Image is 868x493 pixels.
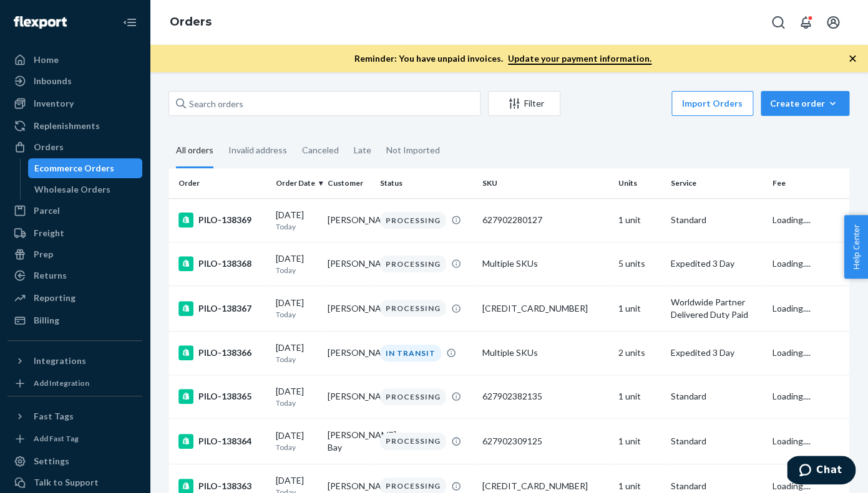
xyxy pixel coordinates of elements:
a: Billing [7,310,142,330]
div: PILO-138365 [178,389,266,404]
div: 627902382135 [482,390,608,403]
th: Status [375,168,477,198]
div: PROCESSING [380,256,446,272]
div: PROCESSING [380,212,446,229]
p: Reminder: You have unpaid invoices. [354,52,651,65]
a: Settings [7,451,142,471]
td: [PERSON_NAME] [323,285,375,331]
a: Parcel [7,201,142,221]
td: [PERSON_NAME] [323,331,375,375]
button: Open account menu [821,10,846,35]
button: Help Center [844,215,868,279]
iframe: Opens a widget where you can chat to one of our agents [787,456,856,487]
a: Reporting [7,288,142,308]
div: Integrations [34,355,86,367]
td: [PERSON_NAME] [323,242,375,285]
div: [DATE] [276,209,318,232]
button: Create order [761,91,849,116]
td: 1 unit [613,419,666,464]
div: [CREDIT_CARD_NUMBER] [482,302,608,315]
td: Loading.... [768,285,849,331]
div: PILO-138366 [178,345,266,360]
div: PILO-138368 [178,256,266,271]
th: Fee [768,168,849,198]
div: Not Imported [386,134,440,166]
div: Add Fast Tag [34,433,79,444]
a: Update your payment information. [508,53,651,65]
div: Freight [34,227,64,239]
div: PILO-138369 [178,213,266,227]
div: Filter [489,97,560,110]
a: Add Integration [7,376,142,391]
div: Replenishments [34,120,100,132]
a: Freight [7,223,142,243]
div: 627902309125 [482,435,608,448]
div: Late [354,134,371,166]
th: Units [613,168,666,198]
div: [DATE] [276,429,318,452]
p: Today [276,442,318,452]
p: Today [276,309,318,320]
div: PROCESSING [380,388,446,405]
div: Wholesale Orders [34,183,110,196]
td: [PERSON_NAME] Bay [323,419,375,464]
div: 627902280127 [482,214,608,226]
td: Loading.... [768,375,849,418]
div: PROCESSING [380,300,446,317]
div: IN TRANSIT [380,345,441,361]
a: Inventory [7,93,142,113]
button: Fast Tags [7,406,142,426]
td: Loading.... [768,419,849,464]
th: SKU [477,168,613,198]
a: Add Fast Tag [7,431,142,446]
div: Orders [34,141,64,153]
div: Canceled [302,134,339,166]
td: Loading.... [768,331,849,375]
input: Search orders [168,91,480,116]
a: Replenishments [7,116,142,136]
button: Open notifications [793,10,818,35]
div: All orders [176,134,213,168]
div: Inventory [34,97,74,110]
td: 1 unit [613,375,666,418]
p: Worldwide Partner Delivered Duty Paid [670,296,763,321]
div: Returns [34,269,67,282]
td: Loading.... [768,198,849,242]
p: Today [276,354,318,365]
div: Talk to Support [34,476,99,489]
p: Today [276,265,318,275]
div: [DATE] [276,297,318,320]
div: Home [34,54,59,66]
td: 1 unit [613,285,666,331]
a: Inbounds [7,71,142,91]
button: Integrations [7,351,142,371]
p: Standard [670,390,763,403]
a: Prep [7,244,142,264]
div: Inbounds [34,75,72,87]
button: Open Search Box [766,10,791,35]
td: [PERSON_NAME] [323,198,375,242]
div: Add Integration [34,378,89,388]
td: 5 units [613,242,666,285]
div: PROCESSING [380,433,446,449]
div: [CREDIT_CARD_NUMBER] [482,480,608,492]
p: Expedited 3 Day [670,347,763,359]
div: Fast Tags [34,410,74,423]
a: Orders [7,137,142,157]
td: 2 units [613,331,666,375]
a: Orders [170,15,212,29]
div: Prep [34,248,53,261]
td: Loading.... [768,242,849,285]
div: Reporting [34,292,76,304]
td: Multiple SKUs [477,331,613,375]
a: Wholesale Orders [28,179,143,199]
div: PILO-138364 [178,434,266,449]
th: Service [665,168,768,198]
ol: breadcrumbs [160,4,222,41]
a: Returns [7,266,142,285]
p: Today [276,221,318,232]
td: [PERSON_NAME] [323,375,375,418]
p: Standard [670,214,763,226]
td: 1 unit [613,198,666,242]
